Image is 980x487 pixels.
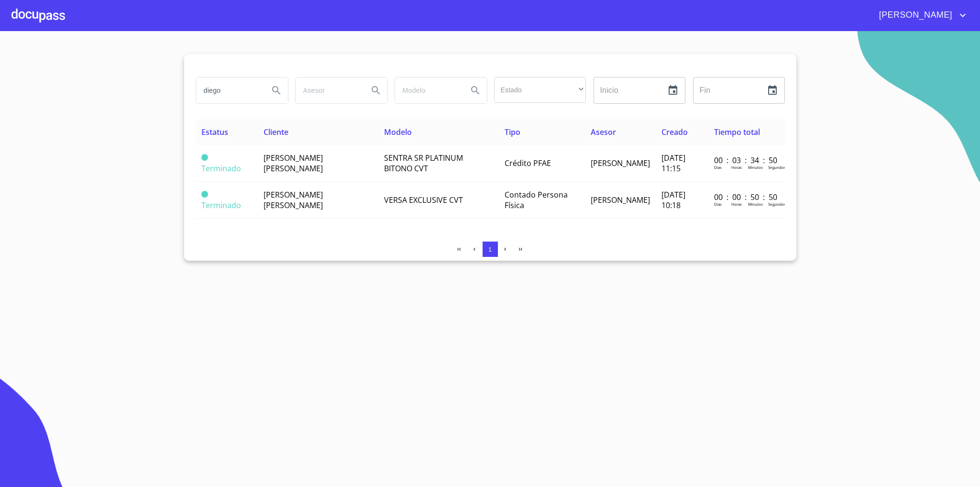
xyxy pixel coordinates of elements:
span: Asesor [591,127,616,137]
p: 00 : 03 : 34 : 50 [714,155,779,166]
span: Contado Persona Física [505,189,568,210]
span: Tiempo total [714,127,760,137]
span: [PERSON_NAME] [PERSON_NAME] [264,189,323,210]
span: Cliente [264,127,288,137]
input: search [395,77,460,103]
span: 1 [488,246,492,253]
button: Search [364,79,387,102]
p: Horas [731,165,742,170]
input: search [196,77,261,103]
div: ​ [494,77,586,103]
span: Modelo [384,127,412,137]
span: [PERSON_NAME] [PERSON_NAME] [264,153,323,174]
span: Terminado [201,191,208,198]
span: VERSA EXCLUSIVE CVT [384,195,463,205]
span: [PERSON_NAME] [591,195,650,205]
span: Tipo [505,127,520,137]
p: Segundos [768,165,786,170]
p: 00 : 00 : 50 : 50 [714,192,779,202]
span: SENTRA SR PLATINUM BITONO CVT [384,153,463,174]
span: Terminado [201,200,241,210]
span: [DATE] 11:15 [661,153,685,174]
button: Search [464,79,487,102]
span: [DATE] 10:18 [661,189,685,210]
button: Search [265,79,288,102]
p: Horas [731,201,742,207]
span: [PERSON_NAME] [872,8,957,23]
input: search [296,77,361,103]
button: 1 [483,242,498,257]
p: Segundos [768,201,786,207]
span: [PERSON_NAME] [591,158,650,168]
button: account of current user [872,8,969,23]
span: Terminado [201,163,241,174]
span: Estatus [201,127,228,137]
p: Minutos [748,201,763,207]
span: Crédito PFAE [505,158,551,168]
p: Dias [714,165,722,170]
span: Creado [661,127,688,137]
span: Terminado [201,154,208,161]
p: Dias [714,201,722,207]
p: Minutos [748,165,763,170]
